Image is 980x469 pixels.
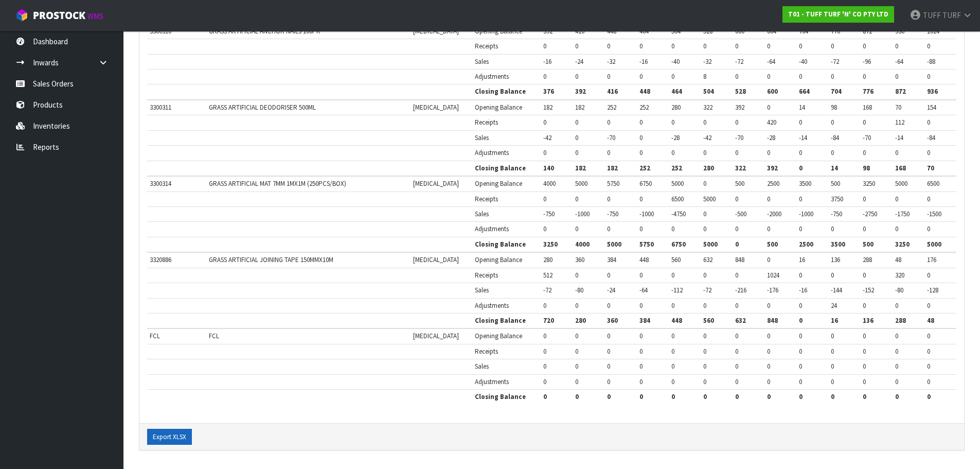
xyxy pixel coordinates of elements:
[607,42,610,50] span: 0
[895,179,907,188] span: 5000
[472,84,541,100] th: Closing Balance
[831,118,834,127] span: 0
[703,316,714,325] span: 560
[639,57,648,66] span: -16
[703,271,706,280] span: 0
[472,206,541,221] td: Sales
[147,176,206,192] td: 3300314
[639,72,643,81] span: 0
[671,271,674,280] span: 0
[895,27,904,36] span: 936
[767,224,770,233] span: 0
[863,57,871,66] span: -96
[703,224,706,233] span: 0
[927,87,938,96] span: 936
[147,328,206,344] td: FCL
[788,10,888,19] strong: T01 - TUFF TURF 'N' CO PTY LTD
[767,118,776,127] span: 420
[863,301,866,310] span: 0
[831,195,843,203] span: 3750
[767,210,781,218] span: -2000
[607,179,619,188] span: 5750
[799,240,813,249] span: 2500
[703,164,714,172] span: 280
[863,210,877,218] span: -2750
[799,286,807,294] span: -16
[543,316,554,325] span: 720
[575,195,578,203] span: 0
[863,271,866,280] span: 0
[735,195,738,203] span: 0
[703,286,711,294] span: -72
[575,301,578,310] span: 0
[639,148,643,157] span: 0
[927,224,930,233] span: 0
[206,100,389,115] td: GRASS ARTIFICIAL DEODORISER 500ML
[575,164,586,172] span: 182
[895,72,898,81] span: 0
[895,286,903,294] span: -80
[472,100,541,115] td: Opening Balance
[671,148,674,157] span: 0
[671,301,674,310] span: 0
[703,57,711,66] span: -32
[671,255,681,264] span: 560
[575,240,590,249] span: 4000
[543,195,546,203] span: 0
[411,328,473,344] td: [MEDICAL_DATA]
[927,240,941,249] span: 5000
[831,301,837,310] span: 24
[735,27,744,36] span: 600
[607,210,618,218] span: -750
[831,133,839,142] span: -84
[472,192,541,206] td: Receipts
[703,118,706,127] span: 0
[927,210,941,218] span: -1500
[927,27,939,36] span: 1024
[607,57,615,66] span: -32
[639,286,648,294] span: -64
[607,271,610,280] span: 0
[607,27,616,36] span: 448
[639,255,649,264] span: 448
[799,133,807,142] span: -14
[927,316,934,325] span: 48
[831,210,842,218] span: -750
[607,224,610,233] span: 0
[863,133,871,142] span: -70
[927,103,936,112] span: 154
[767,195,770,203] span: 0
[703,42,706,50] span: 0
[863,316,874,325] span: 136
[799,148,802,157] span: 0
[543,210,555,218] span: -750
[543,301,546,310] span: 0
[411,176,473,192] td: [MEDICAL_DATA]
[575,118,578,127] span: 0
[831,103,837,112] span: 98
[543,27,553,36] span: 392
[863,286,874,294] span: -152
[472,161,541,176] th: Closing Balance
[703,27,712,36] span: 528
[639,27,649,36] span: 464
[607,240,621,249] span: 5000
[639,195,643,203] span: 0
[543,224,546,233] span: 0
[735,255,744,264] span: 848
[543,164,554,172] span: 140
[895,42,898,50] span: 0
[147,429,192,445] button: Export XLSX
[863,240,874,249] span: 500
[703,72,706,81] span: 8
[543,148,546,157] span: 0
[735,87,746,96] span: 528
[543,118,546,127] span: 0
[863,72,866,81] span: 0
[927,118,930,127] span: 0
[147,252,206,268] td: 3320886
[639,179,652,188] span: 6750
[767,133,775,142] span: -28
[799,301,802,310] span: 0
[927,164,934,172] span: 70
